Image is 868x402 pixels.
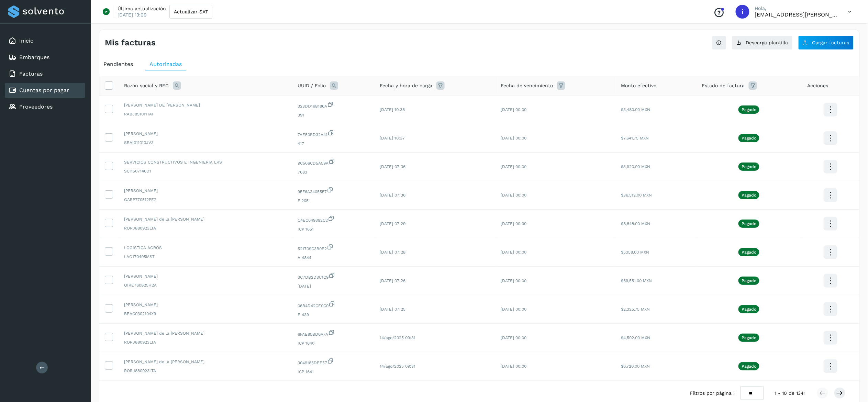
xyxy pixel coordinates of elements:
span: 7683 [298,169,369,175]
span: SCI1507146D1 [124,168,287,174]
span: 7AE50BD32A41 [298,130,369,138]
span: [DATE] 00:00 [501,221,526,226]
span: Fecha y hora de carga [380,82,432,89]
span: ICP 1651 [298,226,369,232]
a: Proveedores [19,103,53,110]
span: $36,512.00 MXN [621,193,652,198]
span: Estado de factura [702,82,745,89]
span: [PERSON_NAME] DE [PERSON_NAME] [124,102,287,108]
div: Proveedores [5,99,85,114]
span: [DATE] 00:00 [501,278,526,283]
a: Facturas [19,70,43,77]
p: Pagado [742,164,756,169]
span: ICP 1641 [298,369,369,375]
p: Hola, [755,5,837,11]
div: Embarques [5,50,85,65]
span: 3C7DB2D3C1C9 [298,272,369,280]
span: [DATE] 10:38 [380,107,405,112]
span: LAG170405MS7 [124,254,287,260]
p: Pagado [742,221,756,226]
span: RORJ880923LTA [124,225,287,231]
span: Filtros por página : [690,390,735,397]
span: [DATE] 10:37 [380,136,405,141]
p: Pagado [742,335,756,340]
span: Razón social y RFC [124,82,169,89]
span: [PERSON_NAME] de la [PERSON_NAME] [124,359,287,365]
span: [DATE] 07:36 [380,193,405,198]
span: A 4844 [298,255,369,261]
span: E 439 [298,312,369,318]
span: SEAI011010JV3 [124,139,287,146]
p: Última actualización [118,5,166,12]
span: [DATE] 00:00 [501,364,526,369]
p: Pagado [742,136,756,141]
span: Autorizadas [149,61,182,67]
span: $5,158.00 MXN [621,250,649,255]
p: Pagado [742,364,756,369]
span: Fecha de vencimiento [501,82,553,89]
p: Pagado [742,193,756,198]
span: GARP770512PE2 [124,197,287,203]
span: OIRE760825H2A [124,282,287,288]
p: Pagado [742,250,756,255]
h4: Mis facturas [105,38,156,48]
span: 06B4D42CE0C0 [298,301,369,309]
span: UUID / Folio [298,82,326,89]
p: Pagado [742,307,756,312]
button: Actualizar SAT [169,5,212,19]
span: 14/ago/2025 09:31 [380,335,415,340]
span: RORJ880923LTA [124,339,287,345]
span: [PERSON_NAME] [124,131,287,137]
span: [DATE] 00:00 [501,307,526,312]
button: Descarga plantilla [732,35,793,50]
span: 1 - 10 de 1341 [775,390,806,397]
p: Pagado [742,107,756,112]
span: 95F6A3405557 [298,187,369,195]
span: [DATE] 07:28 [380,250,405,255]
span: [PERSON_NAME] [124,273,287,279]
span: Actualizar SAT [174,9,208,14]
span: 521709C3B0E2 [298,244,369,252]
span: RORJ880923LTA [124,368,287,374]
span: Cargar facturas [812,40,849,45]
span: 6FAE85BD6AFA [298,329,369,337]
span: [DATE] 00:00 [501,193,526,198]
span: [PERSON_NAME] de la [PERSON_NAME] [124,330,287,336]
span: [DATE] 00:00 [501,335,526,340]
div: Cuentas por pagar [5,83,85,98]
span: BEAC0302104X9 [124,311,287,317]
span: 3049185DEE57 [298,358,369,366]
span: [DATE] 00:00 [501,164,526,169]
span: SERVICIOS CONSTRUCTIVOS E INGENIERIA LRS [124,159,287,165]
span: Descarga plantilla [746,40,788,45]
span: $6,720.00 MXN [621,364,650,369]
span: [PERSON_NAME] de la [PERSON_NAME] [124,216,287,222]
span: LOGISTICA AGROS [124,245,287,251]
span: [PERSON_NAME] [124,302,287,308]
div: Facturas [5,66,85,81]
p: [DATE] 13:09 [118,12,147,18]
span: [PERSON_NAME] [124,188,287,194]
span: $4,592.00 MXN [621,335,650,340]
span: [DATE] 00:00 [501,250,526,255]
span: $3,480.00 MXN [621,107,650,112]
span: $3,920.00 MXN [621,164,650,169]
div: Inicio [5,33,85,48]
p: Pagado [742,278,756,283]
span: [DATE] 00:00 [501,136,526,141]
span: 9C566CD5A59A [298,158,369,166]
span: Acciones [808,82,828,89]
span: 417 [298,141,369,147]
span: RABJ851011TA1 [124,111,287,117]
span: 14/ago/2025 09:31 [380,364,415,369]
a: Cuentas por pagar [19,87,69,93]
span: $7,641.75 MXN [621,136,649,141]
span: [DATE] 07:25 [380,307,405,312]
span: [DATE] 07:29 [380,221,405,226]
span: [DATE] [298,283,369,289]
span: ICP 1640 [298,340,369,346]
span: Pendientes [103,61,133,67]
span: 323DD16B186A [298,101,369,109]
span: $69,551.00 MXN [621,278,652,283]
